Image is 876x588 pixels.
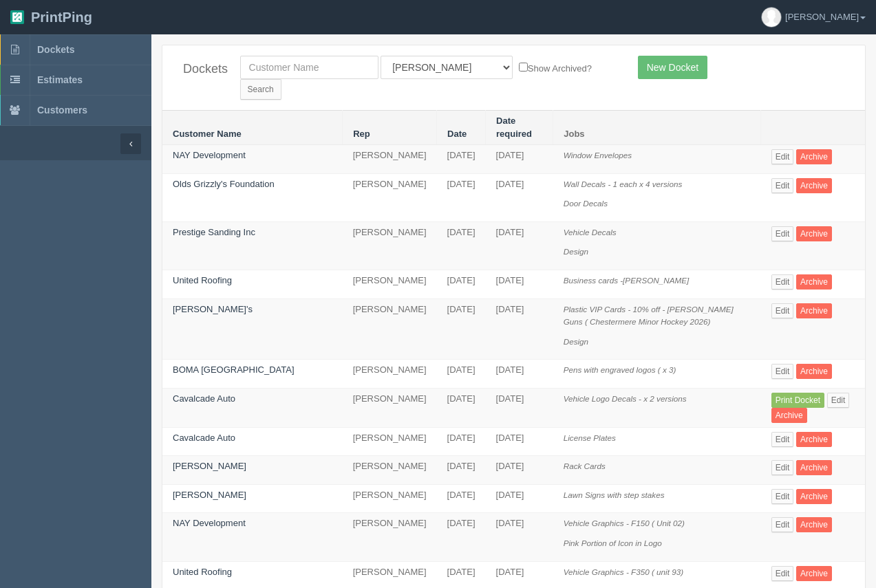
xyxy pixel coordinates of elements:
td: [DATE] [437,145,486,174]
i: Business cards -[PERSON_NAME] [564,276,690,285]
td: [DATE] [486,298,553,360]
a: Cavalcade Auto [173,433,235,443]
a: Archive [796,303,832,318]
a: Archive [796,226,832,241]
i: Door Decals [564,199,608,208]
td: [DATE] [486,388,553,427]
img: logo-3e63b451c926e2ac314895c53de4908e5d424f24456219fb08d385ab2e579770.png [10,10,24,24]
a: Date required [496,116,532,139]
td: [PERSON_NAME] [343,145,437,174]
i: Vehicle Decals [564,228,617,237]
th: Jobs [553,111,761,145]
a: Edit [771,178,794,193]
td: [PERSON_NAME] [343,484,437,513]
td: [PERSON_NAME] [343,221,437,270]
a: Rep [353,129,370,139]
a: Cavalcade Auto [173,393,235,404]
i: Design [564,247,588,256]
a: Edit [771,274,794,290]
td: [DATE] [437,360,486,389]
td: [DATE] [437,427,486,456]
a: Archive [796,178,832,193]
a: Edit [771,489,794,504]
td: [DATE] [486,173,553,221]
a: Customer Name [173,129,242,139]
i: Wall Decals - 1 each x 4 versions [564,179,683,188]
i: Design [564,337,588,346]
i: Lawn Signs with step stakes [564,490,665,499]
a: Edit [771,517,794,532]
a: Prestige Sanding Inc [173,227,255,237]
td: [PERSON_NAME] [343,270,437,298]
td: [DATE] [437,298,486,360]
i: License Plates [564,433,616,442]
i: Window Envelopes [564,151,632,160]
a: Edit [771,303,794,318]
td: [DATE] [437,513,486,561]
td: [PERSON_NAME] [343,298,437,360]
img: avatar_default-7531ab5dedf162e01f1e0bb0964e6a185e93c5c22dfe317fb01d7f8cd2b1632c.jpg [762,8,781,27]
a: Archive [796,489,832,504]
a: Archive [796,517,832,532]
input: Customer Name [240,56,378,79]
i: Pens with engraved logos ( x 3) [564,365,676,374]
td: [DATE] [437,270,486,298]
a: Edit [771,226,794,241]
a: Edit [771,432,794,447]
td: [DATE] [486,513,553,561]
a: Date [447,129,467,139]
i: Plastic VIP Cards - 10% off - [PERSON_NAME] Guns ( Chestermere Minor Hockey 2026) [564,305,734,327]
td: [DATE] [486,456,553,485]
a: Archive [771,408,807,423]
td: [DATE] [486,427,553,456]
a: Olds Grizzly's Foundation [173,179,275,189]
td: [PERSON_NAME] [343,173,437,221]
a: [PERSON_NAME] [173,461,246,471]
a: United Roofing [173,567,232,577]
td: [DATE] [486,270,553,298]
input: Search [240,79,281,100]
td: [DATE] [486,484,553,513]
td: [DATE] [437,388,486,427]
td: [DATE] [437,456,486,485]
a: Print Docket [771,393,824,408]
a: Edit [771,566,794,581]
a: Edit [771,149,794,164]
i: Rack Cards [564,461,606,470]
i: Vehicle Graphics - F150 ( Unit 02) [564,519,685,527]
a: Archive [796,566,832,581]
a: NAY Development [173,150,246,160]
td: [PERSON_NAME] [343,388,437,427]
a: [PERSON_NAME] [173,490,246,500]
a: Archive [796,460,832,475]
span: Dockets [37,44,74,55]
a: Archive [796,432,832,447]
i: Vehicle Logo Decals - x 2 versions [564,394,687,403]
span: Estimates [37,74,83,85]
td: [PERSON_NAME] [343,427,437,456]
td: [DATE] [437,484,486,513]
a: Archive [796,149,832,164]
span: Customers [37,105,87,116]
td: [DATE] [486,221,553,270]
td: [DATE] [486,360,553,389]
td: [PERSON_NAME] [343,360,437,389]
h4: Dockets [183,63,220,76]
a: BOMA [GEOGRAPHIC_DATA] [173,364,295,375]
td: [DATE] [486,145,553,174]
label: Show Archived? [519,60,592,76]
a: [PERSON_NAME]'s [173,304,253,314]
a: Edit [771,460,794,475]
td: [PERSON_NAME] [343,513,437,561]
a: Archive [796,274,832,290]
i: Pink Portion of Icon in Logo [564,538,662,547]
a: Archive [796,364,832,379]
td: [DATE] [437,221,486,270]
td: [DATE] [437,173,486,221]
a: NAY Development [173,518,246,528]
a: Edit [827,393,850,408]
a: Edit [771,364,794,379]
a: New Docket [638,56,707,79]
a: United Roofing [173,275,232,285]
i: Vehicle Graphics - F350 ( unit 93) [564,567,683,576]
